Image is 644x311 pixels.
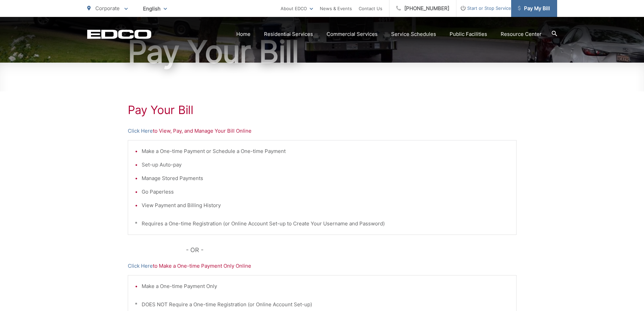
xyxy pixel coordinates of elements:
[320,4,352,13] a: News & Events
[264,30,313,38] a: Residential Services
[142,174,509,182] li: Manage Stored Payments
[128,127,517,135] p: to View, Pay, and Manage Your Bill Online
[142,188,509,196] li: Go Paperless
[142,147,509,155] li: Make a One-time Payment or Schedule a One-time Payment
[142,282,509,290] li: Make a One-time Payment Only
[128,127,153,135] a: Click Here
[87,35,557,69] h1: Pay Your Bill
[327,30,378,38] a: Commercial Services
[281,4,313,13] a: About EDCO
[236,30,251,38] a: Home
[138,3,172,15] span: English
[135,301,509,309] p: * DOES NOT Require a One-time Registration (or Online Account Set-up)
[142,161,509,169] li: Set-up Auto-pay
[142,201,509,209] li: View Payment and Billing History
[391,30,436,38] a: Service Schedules
[87,29,151,39] a: EDCD logo. Return to the homepage.
[450,30,487,38] a: Public Facilities
[128,262,517,270] p: to Make a One-time Payment Only Online
[501,30,542,38] a: Resource Center
[95,5,120,12] span: Corporate
[186,245,517,255] p: - OR -
[359,4,382,13] a: Contact Us
[135,220,509,228] p: * Requires a One-time Registration (or Online Account Set-up to Create Your Username and Password)
[128,103,517,117] h1: Pay Your Bill
[128,262,153,270] a: Click Here
[518,4,550,13] span: Pay My Bill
